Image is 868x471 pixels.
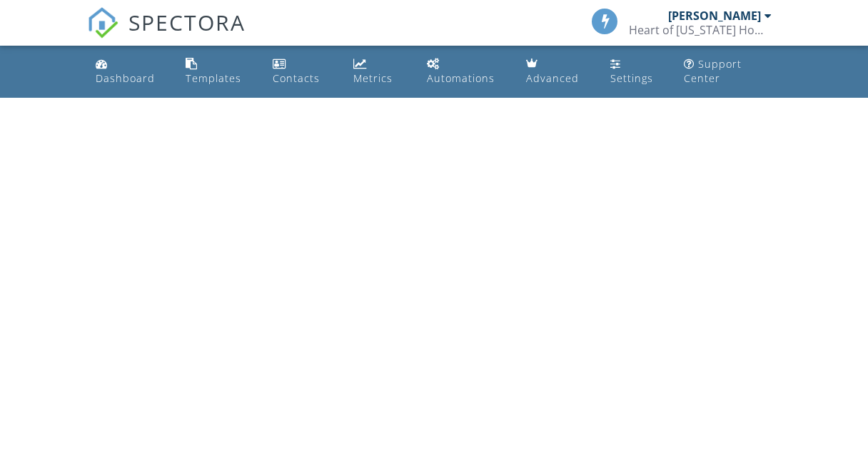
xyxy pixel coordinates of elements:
[427,71,495,85] div: Automations
[180,51,256,92] a: Templates
[629,23,772,37] div: Heart of Texas Home inspections, PLLC
[605,51,667,92] a: Settings
[87,19,246,49] a: SPECTORA
[96,71,155,85] div: Dashboard
[520,51,593,92] a: Advanced
[90,51,169,92] a: Dashboard
[128,7,246,37] span: SPECTORA
[678,51,778,92] a: Support Center
[348,51,410,92] a: Metrics
[267,51,336,92] a: Contacts
[273,71,320,85] div: Contacts
[526,71,579,85] div: Advanced
[186,71,241,85] div: Templates
[684,57,742,85] div: Support Center
[610,71,653,85] div: Settings
[421,51,509,92] a: Automations (Basic)
[668,9,761,23] div: [PERSON_NAME]
[87,7,118,39] img: The Best Home Inspection Software - Spectora
[353,71,393,85] div: Metrics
